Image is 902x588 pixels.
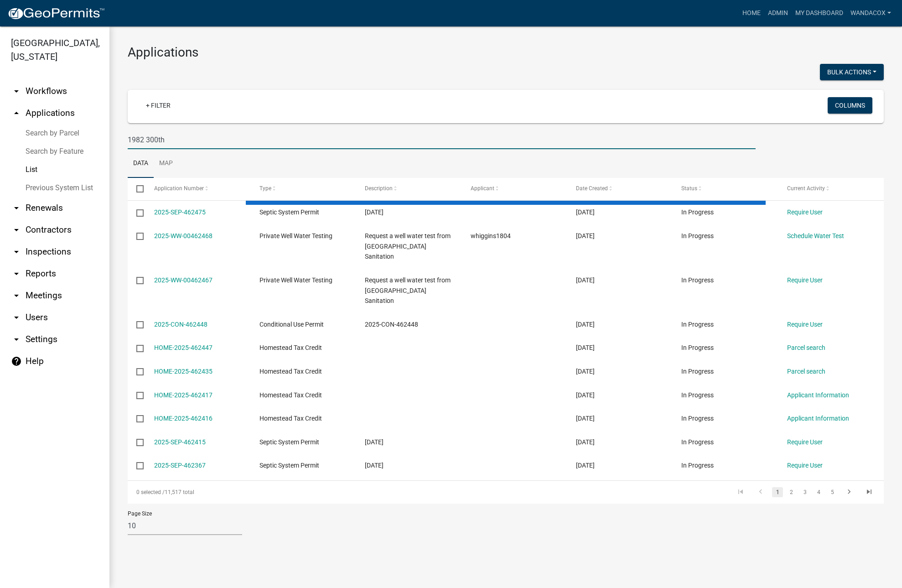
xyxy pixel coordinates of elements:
[259,391,322,399] span: Homestead Tax Credit
[681,208,714,216] span: In Progress
[576,232,595,239] span: 08/11/2025
[784,484,798,500] li: page 2
[787,368,825,375] a: Parcel search
[681,232,714,239] span: In Progress
[681,344,714,351] span: In Progress
[11,290,22,301] i: arrow_drop_down
[787,438,823,446] a: Require User
[840,487,858,497] a: go to next page
[11,203,22,213] i: arrow_drop_down
[787,185,825,192] span: Current Activity
[752,487,769,497] a: go to previous page
[11,108,22,119] i: arrow_drop_up
[365,276,451,305] span: Request a well water test from Boone County Sanitation
[259,462,319,469] span: Septic System Permit
[154,276,213,284] a: 2025-WW-00462467
[772,487,783,497] a: 1
[11,334,22,345] i: arrow_drop_down
[787,208,823,216] a: Require User
[471,232,511,239] span: whiggins1804
[365,208,384,216] span: 08/12/2025
[681,438,714,446] span: In Progress
[787,232,844,239] a: Schedule Water Test
[11,268,22,279] i: arrow_drop_down
[154,438,206,446] a: 2025-SEP-462415
[828,97,872,114] button: Columns
[576,368,595,375] span: 08/11/2025
[136,489,165,495] span: 0 selected /
[11,356,22,367] i: help
[365,185,393,192] span: Description
[681,276,714,284] span: In Progress
[365,321,418,328] span: 2025-CON-462448
[576,391,595,399] span: 08/11/2025
[820,64,884,80] button: Bulk Actions
[139,97,178,114] a: + Filter
[786,487,797,497] a: 2
[861,487,878,497] a: go to last page
[576,276,595,284] span: 08/11/2025
[764,5,792,22] a: Admin
[365,462,384,469] span: 08/11/2025
[576,344,595,351] span: 08/11/2025
[567,178,673,200] datatable-header-cell: Date Created
[462,178,567,200] datatable-header-cell: Applicant
[798,484,812,500] li: page 3
[799,487,810,497] a: 3
[154,344,213,351] a: HOME-2025-462447
[576,321,595,328] span: 08/11/2025
[681,415,714,422] span: In Progress
[128,45,884,60] h3: Applications
[365,232,451,260] span: Request a well water test from Boone County Sanitation
[154,391,213,399] a: HOME-2025-462417
[259,232,332,239] span: Private Well Water Testing
[681,368,714,375] span: In Progress
[154,232,213,239] a: 2025-WW-00462468
[787,415,849,422] a: Applicant Information
[576,462,595,469] span: 08/11/2025
[154,368,213,375] a: HOME-2025-462435
[128,130,756,149] input: Search for applications
[145,178,250,200] datatable-header-cell: Application Number
[471,185,494,192] span: Applicant
[128,481,426,504] div: 11,517 total
[827,487,838,497] a: 5
[787,344,825,351] a: Parcel search
[681,462,714,469] span: In Progress
[154,149,178,178] a: Map
[847,5,895,22] a: WandaCox
[365,438,384,446] span: 08/11/2025
[11,312,22,323] i: arrow_drop_down
[732,487,749,497] a: go to first page
[259,344,322,351] span: Homestead Tax Credit
[739,5,764,22] a: Home
[259,185,271,192] span: Type
[259,321,324,328] span: Conditional Use Permit
[259,368,322,375] span: Homestead Tax Credit
[778,178,884,200] datatable-header-cell: Current Activity
[154,185,204,192] span: Application Number
[259,415,322,422] span: Homestead Tax Credit
[792,5,847,22] a: My Dashboard
[11,246,22,257] i: arrow_drop_down
[673,178,778,200] datatable-header-cell: Status
[787,462,823,469] a: Require User
[576,415,595,422] span: 08/11/2025
[576,185,608,192] span: Date Created
[812,484,825,500] li: page 4
[128,149,154,178] a: Data
[11,86,22,97] i: arrow_drop_down
[259,276,332,284] span: Private Well Water Testing
[681,321,714,328] span: In Progress
[356,178,461,200] datatable-header-cell: Description
[681,185,697,192] span: Status
[576,208,595,216] span: 08/12/2025
[11,224,22,235] i: arrow_drop_down
[771,484,784,500] li: page 1
[825,484,839,500] li: page 5
[154,321,207,328] a: 2025-CON-462448
[681,391,714,399] span: In Progress
[576,438,595,446] span: 08/11/2025
[251,178,356,200] datatable-header-cell: Type
[154,462,206,469] a: 2025-SEP-462367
